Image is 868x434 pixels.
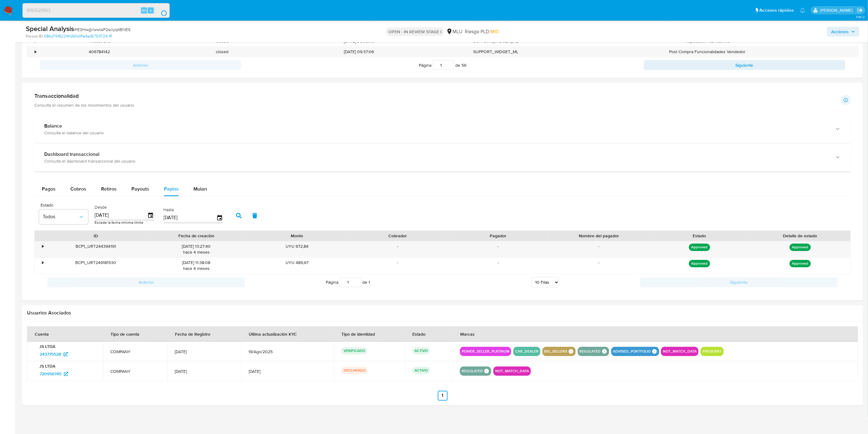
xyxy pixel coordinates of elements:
[27,310,858,316] h2: Usuarios Asociados
[820,7,855,13] p: gregorio.negri@mercadolibre.com
[490,28,499,35] span: MID
[419,60,466,70] span: Página de
[150,7,152,13] span: s
[857,7,863,14] a: Salir
[155,6,167,15] button: search-icon
[161,47,284,57] div: closed
[26,34,43,39] b: Person ID
[831,27,849,37] span: Acciones
[386,27,444,36] p: OPEN - IN REVIEW STAGE I
[35,49,36,55] div: •
[40,60,241,70] button: Anterior
[283,47,434,57] div: [DATE] 09:37:06
[465,28,499,35] span: Riesgo PLD:
[446,28,462,35] div: MLU
[760,7,794,14] span: Accesos rápidos
[23,6,169,14] input: Buscar usuario o caso...
[38,47,161,57] div: 406784142
[827,27,859,37] button: Acciones
[557,47,858,57] div: Post Compra Funcionalidades Vendedor
[435,47,558,57] div: SUPPORT_WIDGET_ML
[800,8,805,13] a: Notificaciones
[461,62,466,68] span: 56
[44,34,112,39] a: 086d76f922f41d90d1f1e4ad5761f729
[856,14,865,19] span: 3.161.2
[26,24,74,34] b: Special Analysis
[74,26,130,33] span: # IE3HwgVwwIAP2sciylptBNES
[644,60,845,70] button: Siguiente
[142,7,146,13] span: Alt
